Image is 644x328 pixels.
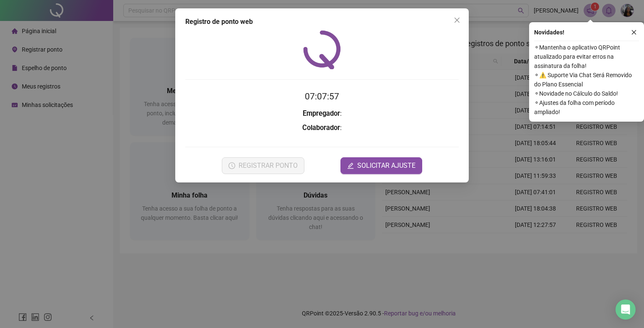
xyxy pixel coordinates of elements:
button: editSOLICITAR AJUSTE [340,157,422,174]
div: Open Intercom Messenger [615,299,636,320]
strong: Colaborador [302,124,340,132]
span: ⚬ Mantenha o aplicativo QRPoint atualizado para evitar erros na assinatura da folha! [534,43,639,70]
img: QRPoint [303,30,341,69]
span: SOLICITAR AJUSTE [357,161,415,171]
span: close [454,17,460,23]
span: ⚬ Novidade no Cálculo do Saldo! [534,89,639,98]
button: REGISTRAR PONTO [222,157,304,174]
h3: : [185,122,459,133]
span: ⚬ ⚠️ Suporte Via Chat Será Removido do Plano Essencial [534,70,639,89]
div: Registro de ponto web [185,17,459,27]
h3: : [185,108,459,119]
span: ⚬ Ajustes da folha com período ampliado! [534,98,639,117]
span: Novidades ! [534,28,564,37]
span: edit [347,162,354,169]
span: close [631,29,637,35]
strong: Empregador [303,109,340,117]
button: Close [450,13,464,27]
time: 07:07:57 [305,91,339,102]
